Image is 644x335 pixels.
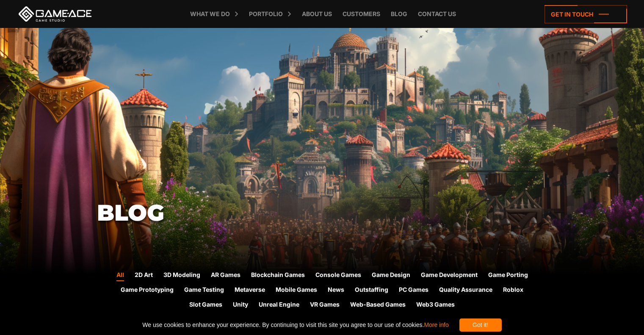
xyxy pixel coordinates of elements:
[488,270,528,281] a: Game Porting
[328,285,344,296] a: News
[421,270,478,281] a: Game Development
[211,270,240,281] a: AR Games
[544,5,627,23] a: Get in touch
[315,270,361,281] a: Console Games
[121,285,174,296] a: Game Prototyping
[142,318,448,332] span: We use cookies to enhance your experience. By continuing to visit this site you agree to our use ...
[424,321,448,328] a: More info
[416,300,455,311] a: Web3 Games
[163,270,200,281] a: 3D Modeling
[135,270,153,281] a: 2D Art
[310,300,340,311] a: VR Games
[459,318,502,332] div: Got it!
[350,300,406,311] a: Web-Based Games
[276,285,317,296] a: Mobile Games
[372,270,410,281] a: Game Design
[97,200,548,225] h1: Blog
[233,300,248,311] a: Unity
[399,285,428,296] a: PC Games
[259,300,299,311] a: Unreal Engine
[439,285,492,296] a: Quality Assurance
[235,285,265,296] a: Metaverse
[355,285,388,296] a: Outstaffing
[189,300,222,311] a: Slot Games
[116,270,124,281] a: All
[251,270,305,281] a: Blockchain Games
[503,285,523,296] a: Roblox
[184,285,224,296] a: Game Testing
